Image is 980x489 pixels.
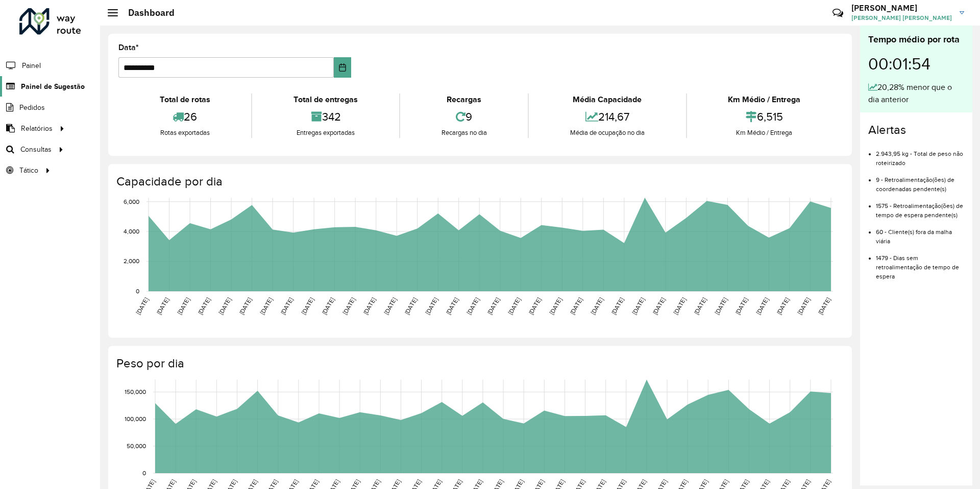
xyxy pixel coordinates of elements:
li: 2.943,95 kg - Total de peso não roteirizado [876,142,964,168]
div: Média de ocupação no dia [531,128,683,138]
li: 1479 - Dias sem retroalimentação de tempo de espera [876,246,964,281]
text: [DATE] [672,296,687,316]
text: [DATE] [714,296,728,316]
text: [DATE] [383,296,398,316]
div: Recargas no dia [403,128,525,138]
text: [DATE] [176,296,191,316]
text: [DATE] [817,296,831,316]
span: [PERSON_NAME] [PERSON_NAME] [851,13,952,22]
text: 0 [136,288,139,294]
text: [DATE] [465,296,480,316]
div: Total de rotas [121,94,249,106]
text: [DATE] [341,296,356,316]
text: 100,000 [125,415,146,422]
text: [DATE] [445,296,459,316]
text: [DATE] [424,296,439,316]
text: 4,000 [124,228,139,235]
text: [DATE] [155,296,170,316]
text: [DATE] [755,296,770,316]
div: Recargas [403,94,525,106]
text: [DATE] [197,296,211,316]
text: [DATE] [693,296,707,316]
text: [DATE] [238,296,253,316]
text: [DATE] [507,296,522,316]
text: [DATE] [217,296,232,316]
div: Tempo médio por rota [868,33,964,46]
text: [DATE] [279,296,294,316]
text: [DATE] [403,296,418,316]
h4: Capacidade por dia [116,174,842,189]
text: 50,000 [127,443,146,449]
text: [DATE] [590,296,604,316]
li: 1575 - Retroalimentação(ões) de tempo de espera pendente(s) [876,194,964,220]
div: Total de entregas [255,94,396,106]
button: Choose Date [334,57,352,78]
text: [DATE] [610,296,625,316]
text: [DATE] [321,296,335,316]
text: [DATE] [300,296,315,316]
span: Pedidos [19,102,45,113]
text: [DATE] [796,296,811,316]
text: 2,000 [124,258,139,265]
text: [DATE] [548,296,563,316]
text: 150,000 [125,388,146,395]
text: [DATE] [631,296,646,316]
div: 20,28% menor que o dia anterior [868,81,964,106]
div: Km Médio / Entrega [690,128,839,138]
text: [DATE] [734,296,749,316]
div: 342 [255,106,396,128]
span: Tático [19,165,38,176]
h3: [PERSON_NAME] [851,3,952,13]
text: [DATE] [259,296,274,316]
span: Relatórios [21,123,53,134]
div: 00:01:54 [868,46,964,81]
text: [DATE] [651,296,666,316]
text: [DATE] [569,296,583,316]
li: 9 - Retroalimentação(ões) de coordenadas pendente(s) [876,168,964,194]
div: 26 [121,106,249,128]
text: [DATE] [527,296,542,316]
a: Contato Rápido [827,2,849,24]
div: 9 [403,106,525,128]
span: Painel [22,60,41,71]
h4: Alertas [868,123,964,137]
h2: Dashboard [118,7,175,18]
text: [DATE] [135,296,150,316]
div: Média Capacidade [531,94,683,106]
span: Consultas [20,144,52,155]
span: Painel de Sugestão [21,81,85,92]
div: Rotas exportadas [121,128,249,138]
div: Km Médio / Entrega [690,94,839,106]
li: 60 - Cliente(s) fora da malha viária [876,220,964,246]
text: 6,000 [124,198,139,205]
div: 6,515 [690,106,839,128]
text: [DATE] [362,296,377,316]
text: [DATE] [775,296,790,316]
div: 214,67 [531,106,683,128]
text: 0 [142,470,146,476]
label: Data [118,41,139,54]
h4: Peso por dia [116,356,842,371]
text: [DATE] [486,296,501,316]
div: Entregas exportadas [255,128,396,138]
